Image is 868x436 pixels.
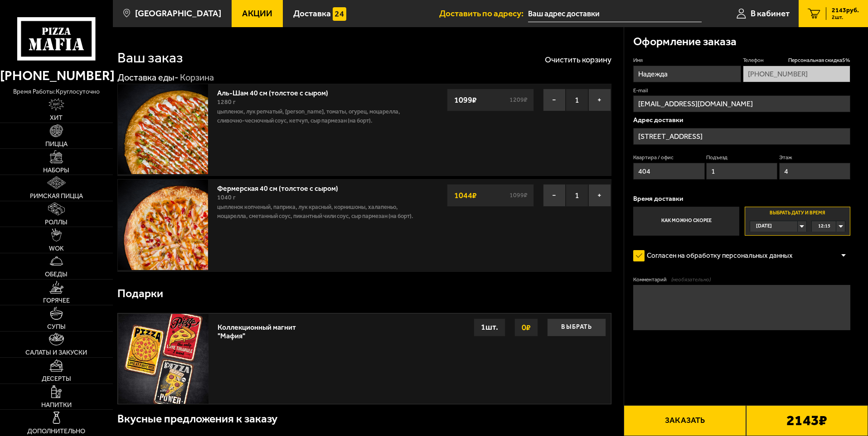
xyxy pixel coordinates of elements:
label: Согласен на обработку персональных данных [633,247,802,265]
span: Римская пицца [30,193,83,199]
label: Телефон [743,57,850,64]
span: 1 [566,89,588,111]
span: Наборы [43,167,69,173]
span: (необязательно) [671,276,711,284]
span: Салаты и закуски [25,349,87,355]
span: 1280 г [217,98,236,106]
label: Квартира / офис [633,154,704,161]
button: Выбрать [547,318,606,336]
a: Фермерская 40 см (толстое с сыром) [217,181,347,193]
span: Роллы [45,219,68,225]
span: Хит [50,114,63,121]
button: Очистить корзину [545,56,611,64]
div: Корзина [180,72,214,84]
h3: Вкусные предложения к заказу [117,413,277,425]
span: Обеды [45,271,68,277]
span: Напитки [41,402,72,408]
h3: Подарки [117,288,163,299]
button: + [588,89,611,111]
span: Акции [242,9,272,18]
span: WOK [49,245,64,251]
a: Доставка еды- [117,72,179,83]
span: 1040 г [217,194,236,201]
p: Адрес доставки [633,117,850,123]
button: − [543,89,566,111]
label: Подъезд [706,154,777,161]
b: 2143 ₽ [786,413,827,428]
p: цыпленок копченый, паприка, лук красный, корнишоны, халапеньо, моцарелла, сметанный соус, пикантн... [217,203,418,221]
label: Этаж [779,154,850,161]
button: + [588,184,611,207]
label: Комментарий [633,276,850,284]
span: 1 [566,184,588,207]
button: Заказать [624,405,746,436]
h3: Оформление заказа [633,36,737,47]
input: @ [633,95,850,112]
p: Время доставки [633,195,850,202]
p: цыпленок, лук репчатый, [PERSON_NAME], томаты, огурец, моцарелла, сливочно-чесночный соус, кетчуп... [217,107,418,125]
input: Ваш адрес доставки [528,5,702,22]
a: Коллекционный магнит "Мафия"Выбрать0₽1шт. [118,313,611,404]
label: E-mail [633,87,850,95]
div: 1 шт. [474,318,505,336]
s: 1099 ₽ [508,192,529,199]
input: +7 ( [743,66,850,82]
div: Коллекционный магнит "Мафия" [218,318,302,340]
button: − [543,184,566,207]
span: В кабинет [751,9,790,18]
input: Имя [633,66,741,82]
span: Десерты [42,375,71,382]
span: 2143 руб. [832,7,859,14]
h1: Ваш заказ [117,51,183,65]
span: Супы [47,323,66,330]
span: [GEOGRAPHIC_DATA] [135,9,221,18]
span: Доставка [293,9,331,18]
span: Дополнительно [27,428,85,434]
img: 15daf4d41897b9f0e9f617042186c801.svg [333,7,346,21]
label: Имя [633,57,741,64]
label: Выбрать дату и время [745,207,850,236]
span: [DATE] [756,221,772,232]
span: 12:15 [818,221,830,232]
span: Горячее [43,297,70,303]
s: 1209 ₽ [508,97,529,103]
a: Аль-Шам 40 см (толстое с сыром) [217,86,337,97]
span: Пицца [45,141,68,147]
strong: 1044 ₽ [452,187,479,204]
span: Доставить по адресу: [439,9,528,18]
span: Персональная скидка 5 % [788,57,850,64]
span: 2 шт. [832,14,859,20]
strong: 1099 ₽ [452,91,479,109]
strong: 0 ₽ [519,319,533,336]
label: Как можно скорее [633,207,739,236]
